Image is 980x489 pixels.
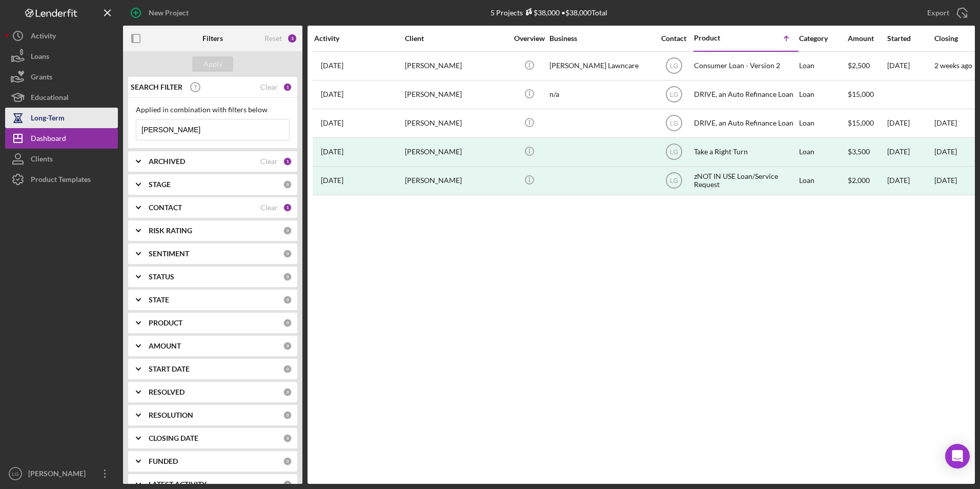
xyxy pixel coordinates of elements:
div: Applied in combination with filters below [136,106,290,114]
time: 2022-12-12 15:24 [321,119,343,127]
div: zNOT IN USE Loan/Service Request [694,167,797,194]
div: 0 [283,341,292,351]
text: LG [669,177,678,185]
b: STATUS [149,273,174,281]
div: 0 [283,272,292,281]
div: Clear [260,83,278,91]
text: LG [669,120,678,127]
div: Product [694,34,745,42]
b: PRODUCT [149,319,182,327]
div: $3,500 [848,138,886,166]
span: $15,000 [848,90,874,98]
button: Product Templates [5,169,118,190]
div: New Project [149,3,189,23]
text: LG [12,471,19,477]
time: 2025-07-23 15:27 [321,62,343,70]
div: Clients [31,149,53,172]
div: DRIVE, an Auto Refinance Loan [694,81,797,108]
b: STATE [149,296,169,304]
time: [DATE] [934,118,957,127]
span: $15,000 [848,118,874,127]
div: 1 [283,203,292,212]
div: Overview [510,34,548,43]
b: FUNDED [149,457,178,465]
div: Apply [203,56,222,72]
div: Loan [799,110,847,137]
div: [PERSON_NAME] [405,110,507,137]
div: Started [887,34,933,43]
div: Dashboard [31,128,66,151]
div: 0 [283,318,292,328]
button: Long-Term [5,108,118,128]
span: $2,500 [848,61,870,70]
div: [PERSON_NAME] [26,463,92,486]
b: LATEST ACTIVITY [149,480,207,488]
div: Take a Right Turn [694,138,797,166]
div: [DATE] [934,176,957,185]
div: 0 [283,480,292,489]
div: Open Intercom Messenger [945,444,970,468]
div: Reset [264,34,282,43]
button: LG[PERSON_NAME] [5,463,118,484]
div: 0 [283,434,292,443]
div: Grants [31,67,52,90]
b: Filters [202,34,223,43]
button: Apply [192,56,233,72]
a: Grants [5,67,118,87]
div: $2,000 [848,167,886,194]
div: Category [799,34,847,43]
div: Consumer Loan - Version 2 [694,52,797,79]
div: $38,000 [523,8,560,17]
div: DRIVE, an Auto Refinance Loan [694,110,797,137]
b: CLOSING DATE [149,434,198,442]
time: 2023-04-16 22:54 [321,176,343,185]
div: 1 [283,157,292,166]
div: 1 [283,83,292,92]
div: Loan [799,52,847,79]
div: Loan [799,167,847,194]
div: Client [405,34,507,43]
time: 2022-12-05 17:08 [321,90,343,98]
div: [PERSON_NAME] Lawncare [549,52,652,79]
div: Business [549,34,652,43]
text: LG [669,91,678,98]
b: CONTACT [149,203,182,212]
div: 0 [283,364,292,374]
div: 0 [283,180,292,189]
div: Activity [314,34,404,43]
div: 0 [283,411,292,420]
button: Activity [5,26,118,46]
b: RESOLVED [149,388,185,396]
button: Clients [5,149,118,169]
button: Dashboard [5,128,118,149]
div: [DATE] [887,138,933,166]
div: Loan [799,138,847,166]
div: Export [927,3,949,23]
div: Contact [655,34,693,43]
div: Activity [31,26,56,49]
div: Educational [31,87,69,110]
div: 0 [283,249,292,258]
div: Amount [848,34,886,43]
b: RESOLUTION [149,411,193,419]
div: [PERSON_NAME] [405,167,507,194]
div: [PERSON_NAME] [405,52,507,79]
div: Clear [260,203,278,212]
b: RISK RATING [149,227,192,235]
div: Loans [31,46,49,69]
div: [PERSON_NAME] [405,81,507,108]
div: [DATE] [934,148,957,156]
b: AMOUNT [149,342,181,350]
button: Loans [5,46,118,67]
div: Loan [799,81,847,108]
div: [DATE] [887,52,933,79]
text: LG [669,63,678,70]
b: SENTIMENT [149,250,189,258]
div: 0 [283,226,292,235]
